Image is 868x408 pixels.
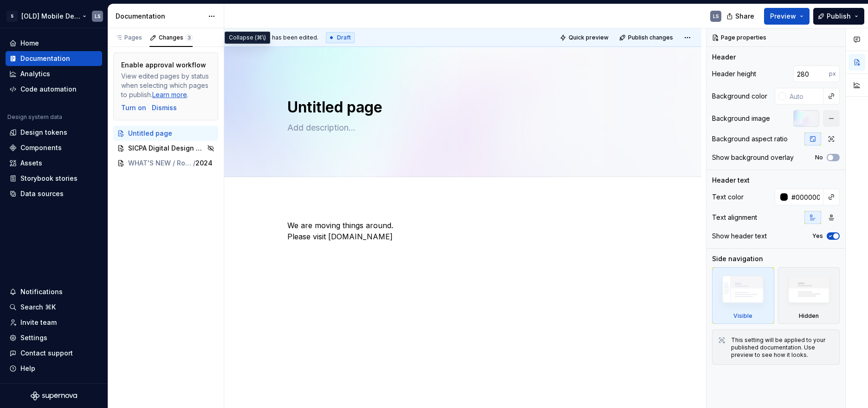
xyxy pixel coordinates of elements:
[20,128,67,137] div: Design tokens
[815,154,823,161] label: No
[20,318,57,327] div: Invite team
[712,267,774,324] div: Visible
[20,69,50,79] div: Analytics
[115,34,142,41] div: Pages
[6,140,102,155] a: Components
[243,34,318,41] span: This page has been edited.
[6,186,102,201] a: Data sources
[21,12,81,21] div: [OLD] Mobile Design System
[793,66,829,82] input: Auto
[733,312,752,320] div: Visible
[712,231,767,241] div: Show header text
[159,34,193,41] div: Changes
[195,158,213,168] span: 2024
[813,8,864,25] button: Publish
[6,125,102,140] a: Design tokens
[2,6,106,26] button: S[OLD] Mobile Design SystemLS
[6,361,102,376] button: Help
[116,12,203,21] div: Documentation
[128,129,172,138] span: Untitled page
[20,143,62,152] div: Components
[712,153,794,162] div: Show background overlay
[712,69,756,79] div: Header height
[616,31,677,44] button: Publish changes
[6,156,102,171] a: Assets
[713,13,719,20] div: LS
[185,34,193,41] span: 3
[287,220,638,242] p: We are moving things around. Please visit [DOMAIN_NAME]
[152,91,187,99] a: Learn more
[128,158,193,168] span: WHAT'S NEW / Roadmap
[6,300,102,315] button: Search ⌘K
[764,8,810,25] button: Preview
[6,11,18,22] div: S
[712,92,767,101] div: Background color
[31,391,77,401] svg: Supernova Logo
[121,103,146,112] button: Turn on
[829,70,836,78] p: px
[20,333,47,342] div: Settings
[712,53,736,62] div: Header
[121,60,206,70] div: Enable approval workflow
[152,103,177,112] button: Dismiss
[731,336,834,359] div: This setting will be applied to your published documentation. Use preview to see how it looks.
[6,82,102,97] a: Code automation
[113,141,218,156] a: SICPA Digital Design System for Mobile
[6,330,102,345] a: Settings
[20,349,73,358] div: Contact support
[812,232,823,240] label: Yes
[6,51,102,66] a: Documentation
[20,364,35,373] div: Help
[20,189,64,198] div: Data sources
[20,54,70,63] div: Documentation
[6,171,102,186] a: Storybook stories
[557,31,613,44] button: Quick preview
[712,213,757,222] div: Text alignment
[113,126,218,141] a: Untitled page
[20,85,77,94] div: Code automation
[712,114,770,123] div: Background image
[722,8,760,25] button: Share
[786,88,823,105] input: Auto
[712,192,744,202] div: Text color
[6,284,102,299] button: Notifications
[6,66,102,81] a: Analytics
[778,267,840,324] div: Hidden
[128,144,205,153] span: SICPA Digital Design System for Mobile
[712,254,763,263] div: Side navigation
[712,176,750,185] div: Header text
[735,12,754,21] span: Share
[628,34,673,41] span: Publish changes
[337,34,351,41] span: Draft
[20,287,63,296] div: Notifications
[799,312,819,320] div: Hidden
[6,315,102,330] a: Invite team
[20,174,78,183] div: Storybook stories
[20,158,42,168] div: Assets
[285,96,636,118] textarea: Untitled page
[20,303,56,312] div: Search ⌘K
[20,39,39,48] div: Home
[6,36,102,51] a: Home
[113,156,218,171] a: WHAT'S NEW / Roadmap/2024
[95,13,101,20] div: LS
[6,346,102,361] button: Contact support
[770,12,796,21] span: Preview
[712,134,788,144] div: Background aspect ratio
[225,32,270,44] div: Collapse (⌘\)
[827,12,851,21] span: Publish
[569,34,609,41] span: Quick preview
[7,113,62,121] div: Design system data
[788,189,823,205] input: Auto
[121,72,210,99] div: View edited pages by status when selecting which pages to publish. .
[193,158,195,168] span: /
